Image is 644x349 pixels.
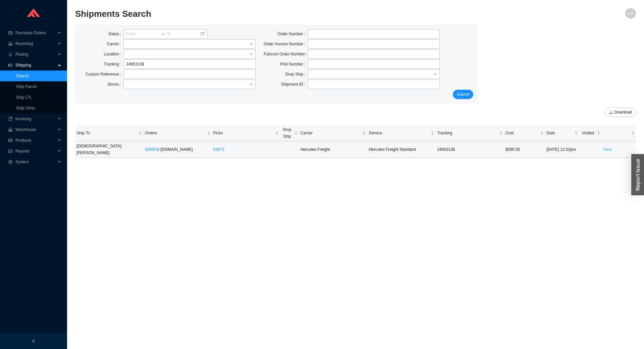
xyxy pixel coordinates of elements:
[145,147,158,152] a: 926953
[167,31,200,37] input: To
[15,38,56,49] span: Receiving
[299,125,368,141] th: Carrier sortable
[369,130,429,136] span: Service
[505,130,539,136] span: Cost
[15,114,56,124] span: Invoicing
[285,70,308,79] label: Drop Ship
[213,147,224,152] a: 63973
[545,125,579,141] th: Date sortable
[107,80,123,89] label: Stores
[109,29,124,39] label: Dates
[264,39,308,49] label: Order Invoice Number
[8,31,13,35] span: credit-card
[15,135,56,146] span: Products
[161,32,165,36] span: swap-right
[453,90,473,99] button: Submit
[280,125,299,141] th: Drop Ship sortable
[602,125,636,141] th: undefined sortable
[603,147,612,152] a: View
[579,125,602,141] th: Voided sortable
[504,141,545,158] td: $295.05
[15,124,56,135] span: Warehouse
[16,95,32,100] a: Ship LTL
[436,125,504,141] th: Tracking sortable
[605,107,636,117] button: downloadDownload
[8,117,13,121] span: book
[76,130,137,136] span: Ship To
[301,130,361,136] span: Carrier
[367,125,436,141] th: Service sortable
[145,146,211,153] div: / [DOMAIN_NAME]
[15,60,56,71] span: Shipping
[16,74,29,78] a: Search
[504,125,545,141] th: Cost sortable
[8,160,13,164] span: setting
[126,31,159,37] input: From
[75,125,144,141] th: Ship To sortable
[628,8,633,19] span: LA
[299,141,368,158] td: Hercules Freight
[609,110,613,115] span: download
[32,339,36,343] span: left
[581,130,595,136] span: Voided
[212,125,280,141] th: Picks sortable
[545,141,579,158] td: [DATE] 12:32pm
[15,28,56,38] span: Purchase Orders
[457,91,469,98] span: Submit
[277,29,308,39] label: Order Number
[280,59,308,69] label: Pick Number
[15,49,56,60] span: Picking
[546,130,573,136] span: Date
[16,84,37,89] a: Ship Parcel
[264,49,308,59] label: Fulcrum Order Number
[281,80,308,89] label: Shipment ID
[8,149,13,153] span: fund
[437,130,498,136] span: Tracking
[104,49,124,59] label: Location
[15,146,56,157] span: Reports
[614,109,632,116] span: Download
[107,39,123,49] label: Carrier
[16,106,35,111] a: Ship Other
[86,70,123,79] label: Custom Reference
[15,157,56,167] span: System
[75,8,496,20] h2: Shipments Search
[281,126,292,140] span: Drop Ship
[75,141,144,158] td: [DEMOGRAPHIC_DATA][PERSON_NAME]
[104,59,123,69] label: Tracking
[144,125,212,141] th: Orders sortable
[161,32,165,36] span: to
[367,141,436,158] td: Hercules Freight Standard
[436,141,504,158] td: 24653138
[213,130,274,136] span: Picks
[8,138,13,142] span: read
[145,130,206,136] span: Orders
